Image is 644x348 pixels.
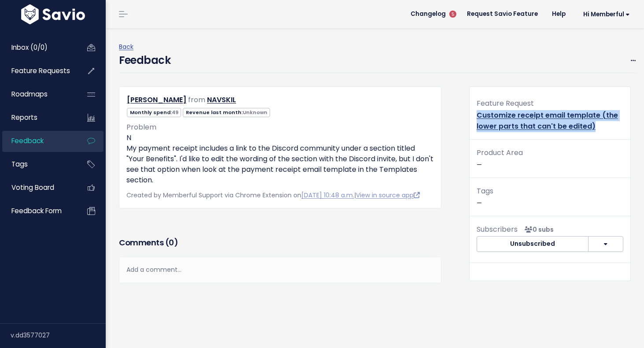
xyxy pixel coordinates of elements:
[207,95,236,105] a: NAVSKIL
[477,236,588,252] button: Unsubscribed
[119,52,170,68] h4: Feedback
[11,136,44,145] span: Feedback
[521,225,554,234] span: <p><strong>Subscribers</strong><br><br> No subscribers yet<br> </p>
[460,7,545,21] a: Request Savio Feature
[11,66,70,75] span: Feature Requests
[583,11,630,18] span: Hi Memberful
[477,148,523,158] span: Product Area
[477,98,534,108] span: Feature Request
[2,178,73,198] a: Voting Board
[2,131,73,151] a: Feedback
[477,186,493,196] span: Tags
[119,237,441,249] h3: Comments ( )
[119,257,441,283] div: Add a comment...
[188,95,205,105] span: from
[11,324,106,347] div: v.dd3577027
[172,109,178,116] span: 49
[11,43,48,52] span: Inbox (0/0)
[11,113,37,122] span: Reports
[477,110,618,131] a: Customize receipt email template (the lower parts that can't be edited)
[449,11,456,18] span: 5
[477,185,623,209] p: —
[127,108,181,117] span: Monthly spend:
[126,133,434,185] p: N My payment receipt includes a link to the Discord community under a section titled "Your Benefi...
[11,183,54,192] span: Voting Board
[545,7,573,21] a: Help
[2,61,73,81] a: Feature Requests
[573,7,637,21] a: Hi Memberful
[477,147,623,170] p: —
[301,191,354,200] a: [DATE] 10:48 a.m.
[2,84,73,104] a: Roadmaps
[169,237,174,248] span: 0
[11,159,28,169] span: Tags
[2,37,73,58] a: Inbox (0/0)
[356,191,420,200] a: View in source app
[127,95,186,105] a: [PERSON_NAME]
[2,107,73,128] a: Reports
[119,42,133,51] a: Back
[19,4,87,24] img: logo-white.9d6f32f41409.svg
[126,191,420,200] span: Created by Memberful Support via Chrome Extension on |
[477,224,518,234] span: Subscribers
[183,108,270,117] span: Revenue last month:
[243,109,267,116] span: Unknown
[11,89,48,99] span: Roadmaps
[11,206,62,215] span: Feedback form
[2,154,73,174] a: Tags
[411,11,446,17] span: Changelog
[2,201,73,221] a: Feedback form
[126,122,156,132] span: Problem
